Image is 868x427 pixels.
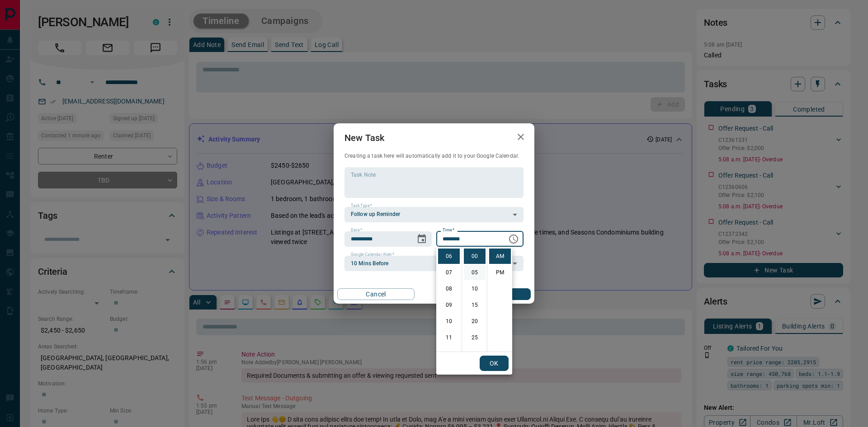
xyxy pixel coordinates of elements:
[344,152,524,160] p: Creating a task here will automatically add it to your Google Calendar.
[344,256,524,271] div: 10 Mins Before
[464,265,486,280] li: 5 minutes
[351,252,394,258] label: Google Calendar Alert
[344,207,524,222] div: Follow up Reminder
[462,247,487,352] ul: Select minutes
[489,265,511,280] li: PM
[438,281,460,296] li: 8 hours
[464,346,486,361] li: 30 minutes
[337,288,415,300] button: Cancel
[334,123,395,152] h2: New Task
[464,314,486,329] li: 20 minutes
[351,203,372,209] label: Task Type
[351,227,362,233] label: Date
[438,265,460,280] li: 7 hours
[438,249,460,264] li: 6 hours
[464,249,486,264] li: 0 minutes
[438,330,460,345] li: 11 hours
[443,227,454,233] label: Time
[464,281,486,296] li: 10 minutes
[464,330,486,345] li: 25 minutes
[480,356,509,371] button: OK
[438,297,460,313] li: 9 hours
[489,249,511,264] li: AM
[505,230,523,248] button: Choose time, selected time is 6:00 AM
[413,230,431,248] button: Choose date, selected date is Oct 23, 2025
[487,247,512,352] ul: Select meridiem
[436,247,462,352] ul: Select hours
[464,297,486,313] li: 15 minutes
[438,314,460,329] li: 10 hours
